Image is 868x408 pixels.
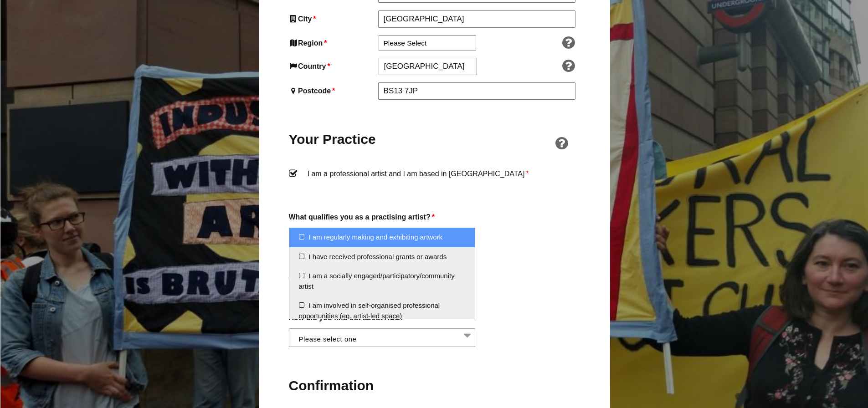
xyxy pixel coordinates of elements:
[289,37,377,49] label: Region
[289,85,376,97] label: Postcode
[289,266,475,296] li: I am a socially engaged/participatory/community artist
[289,60,377,72] label: Country
[289,247,475,267] li: I have received professional grants or awards
[289,377,580,394] h2: Confirmation
[289,168,580,195] label: I am a professional artist and I am based in [GEOGRAPHIC_DATA]
[289,296,475,326] li: I am involved in self-organised professional opportunities (eg. artist-led space)
[289,13,376,25] label: City
[289,211,580,223] label: What qualifies you as a practising artist?
[289,228,475,247] li: I am regularly making and exhibiting artwork
[289,130,376,148] h2: Your Practice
